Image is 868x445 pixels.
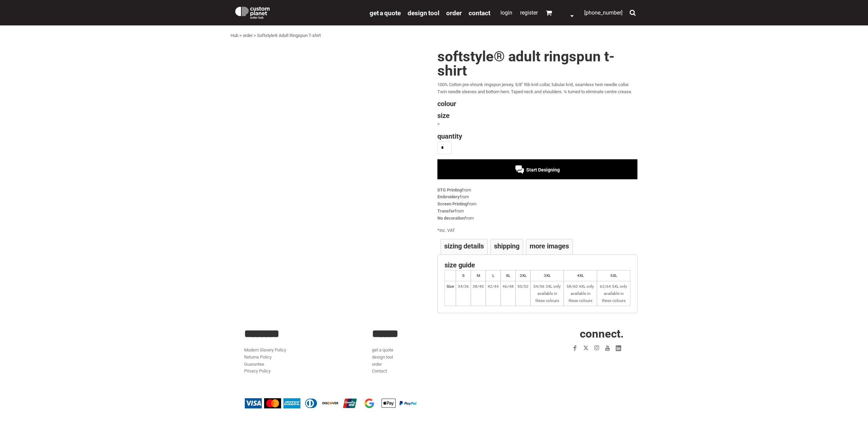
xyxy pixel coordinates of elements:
span: Start Designing [526,167,560,173]
a: Hub [231,33,238,38]
th: 2XL [516,270,531,281]
a: No decoration [437,216,465,221]
h2: CONNECT. [500,328,624,339]
a: get a quote [372,347,393,352]
h4: Size Guide [445,262,630,268]
h4: Sizing Details [444,243,484,249]
td: 54/56 3XL only available in these colours [531,281,564,306]
a: order [243,33,253,38]
td: 46/48 [501,281,516,306]
img: Mastercard [264,398,281,408]
a: Screen Printing [437,201,467,206]
span: Contact [469,9,490,17]
td: 34/36 [456,281,471,306]
th: 5XL [597,270,630,281]
a: Returns Policy [244,355,272,360]
h1: Softstyle® Adult Ringspun T-shirt [437,49,637,78]
a: design tool [408,9,439,17]
a: Guarantee [244,362,264,367]
th: L [486,270,501,281]
img: Google Pay [361,398,378,408]
a: Login [500,9,512,16]
div: from [437,208,637,215]
th: 3XL [531,270,564,281]
h4: Size [437,112,637,119]
span: [PHONE_NUMBER] [584,9,623,16]
a: Privacy Policy [244,368,271,373]
img: Visa [245,398,262,408]
div: > [239,32,242,39]
a: Transfer [437,208,455,214]
h4: Quantity [437,133,637,140]
p: 100% Cotton pre-shrunk ringspun jersey, 5/8” Rib knit collar, tubular knit, seamless twin needle ... [437,81,637,96]
span: design tool [408,9,439,17]
a: order [372,362,382,367]
td: 58/60 4XL only available in these colours [564,281,597,306]
a: Contact [372,368,387,373]
a: get a quote [370,9,401,17]
img: Custom Planet [234,5,271,19]
img: Apple Pay [380,398,397,408]
div: inc. VAT [437,227,637,234]
img: Discover [322,398,339,408]
div: from [437,215,637,222]
a: design tool [372,355,393,360]
span: order [446,9,462,17]
td: 38/40 [471,281,486,306]
th: XL [501,270,516,281]
h4: Shipping [494,243,519,249]
td: 62/64 5XL only available in these colours [597,281,630,306]
div: from [437,201,637,208]
th: 4XL [564,270,597,281]
a: Contact [469,9,490,17]
a: Register [520,9,538,16]
img: China UnionPay [341,398,358,408]
h4: Colour [437,100,637,107]
a: order [446,9,462,17]
img: PayPal [399,401,416,405]
h4: More Images [530,243,569,249]
td: 50/52 [516,281,531,306]
img: American Express [283,398,300,408]
div: > [437,121,637,128]
div: from [437,187,637,194]
div: Softstyle® Adult Ringspun T-shirt [257,32,321,39]
a: DTG Printing [437,187,462,193]
a: Modern Slavery Policy [244,347,286,352]
th: M [471,270,486,281]
span: get a quote [370,9,401,17]
img: Diners Club [303,398,320,408]
a: Embroidery [437,194,460,199]
div: > [254,32,256,39]
div: from [437,194,637,201]
td: 42/44 [486,281,501,306]
a: Custom Planet [231,2,366,22]
th: S [456,270,471,281]
th: Size [445,281,456,306]
iframe: Customer reviews powered by Trustpilot [530,358,624,366]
